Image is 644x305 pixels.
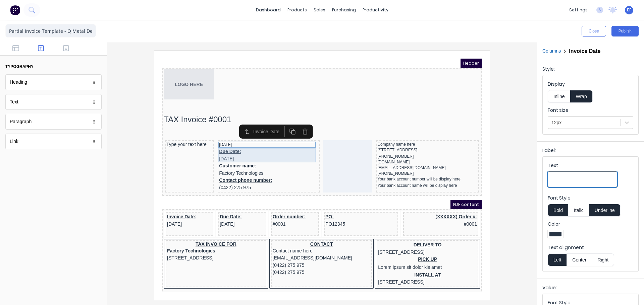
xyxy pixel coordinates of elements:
[57,89,156,104] div: Due Date:[DATE]
[10,79,27,86] div: Heading
[592,253,614,266] button: Right
[542,48,561,55] button: Columns
[216,197,315,213] div: PICK UPLorem ipsum sit dolor kis amet
[216,213,315,227] div: INSTALL AT[STREET_ADDRESS]
[542,284,639,294] div: Value:
[110,203,208,211] div: (0422) 275 975
[1,54,318,68] div: TAX Invoice#0001
[548,81,633,87] label: Display
[5,64,34,70] div: typography
[1,180,318,231] div: TAX INVOICE FORFactory Technologies[STREET_ADDRESS]CONTACTContact name here[EMAIL_ADDRESS][DOMAIN...
[5,183,103,189] div: TAX INVOICE FOR
[242,155,315,169] div: (XXXXXX) Order #:#0001
[329,5,359,15] div: purchasing
[548,244,633,251] label: Text alignment
[582,26,606,36] button: Close
[284,5,310,15] div: products
[253,5,284,15] a: dashboard
[567,253,592,266] button: Center
[566,5,591,15] div: settings
[215,112,315,118] div: [PHONE_NUMBER]
[5,196,103,203] div: [STREET_ADDRESS]
[110,189,208,196] div: Contact name here
[91,69,120,76] div: Invoice Date
[548,162,617,171] div: Text
[611,26,639,36] button: Publish
[570,90,592,103] button: Wrap
[548,253,567,266] button: Left
[215,118,315,124] div: Your bank account number will be display here
[5,114,102,130] div: Paragraph
[124,67,136,78] button: Duplicate
[5,24,96,37] input: Enter template name here
[542,147,639,156] div: Label:
[5,94,102,110] div: Text
[542,66,639,75] div: Style:
[163,155,234,169] div: PO:PO12345
[5,74,102,90] div: Heading
[10,118,32,125] div: Paragraph
[215,88,315,95] div: [STREET_ADDRESS]
[78,67,91,78] button: Select parent
[10,5,20,15] img: Factory
[627,7,631,13] span: EF
[548,90,570,103] button: Inline
[5,189,103,196] div: Factory Technologies
[4,83,50,89] div: Type your text here
[110,183,208,189] div: CONTACT
[215,106,315,112] div: [EMAIL_ADDRESS][DOMAIN_NAME]
[57,155,102,169] div: Due Date:[DATE]
[10,138,18,145] div: Link
[57,118,156,133] div: Contact phone number:(0422) 275 975
[215,124,315,130] div: Your bank account name will be display here
[5,155,50,169] div: Invoice Date:[DATE]
[568,204,589,217] button: Italic
[548,204,568,217] button: Bold
[359,5,392,15] div: productivity
[288,141,319,151] span: PDF content
[136,67,149,78] button: Delete
[5,61,102,72] button: typography
[57,104,156,118] div: Customer name:Factory Technologies
[216,183,315,197] div: DELIVER TO[STREET_ADDRESS]
[589,204,621,217] button: Underline
[57,83,156,89] div: [DATE]
[215,101,315,106] div: [DOMAIN_NAME]
[1,11,318,41] div: LOGO HERE
[110,155,155,169] div: Order number:#0001
[215,83,315,88] div: Company name here
[110,210,208,218] div: (0422) 275 975
[10,98,18,105] div: Text
[1,152,318,180] div: Invoice Date:[DATE]Due Date:[DATE]Order number:#0001PO:PO12345(XXXXXX) Order #:#0001
[548,221,633,227] label: Color
[110,196,208,203] div: [EMAIL_ADDRESS][DOMAIN_NAME]
[548,195,633,201] label: Font Style
[1,81,318,136] div: Type your text here[DATE]Due Date:[DATE]Customer name:Factory TechnologiesContact phone number:(0...
[310,5,329,15] div: sales
[548,107,633,113] label: Font size
[548,171,617,187] input: Text
[569,48,600,54] h2: Invoice Date
[215,95,315,101] div: [PHONE_NUMBER]
[5,134,102,149] div: Link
